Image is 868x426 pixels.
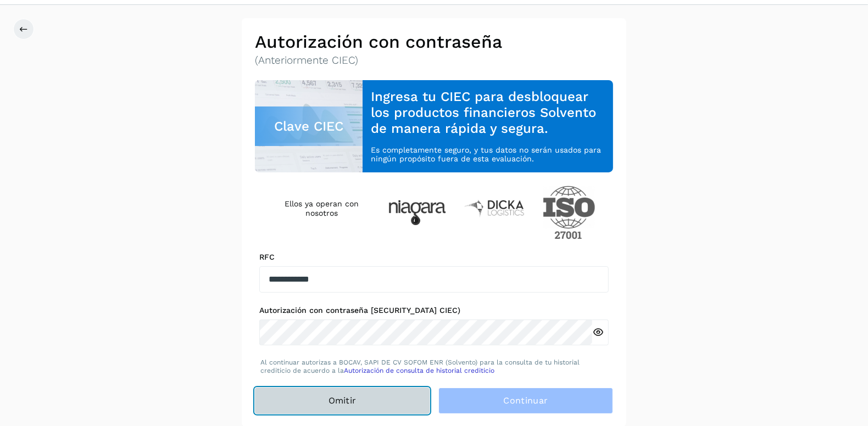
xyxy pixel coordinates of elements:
img: Dicka logistics [464,199,525,217]
label: Autorización con contraseña [SECURITY_DATA] CIEC) [259,306,609,315]
img: Niagara [388,200,446,225]
label: RFC [259,253,609,262]
p: Al continuar autorizas a BOCAV, SAPI DE CV SOFOM ENR (Solvento) para la consulta de tu historial ... [260,358,608,374]
button: Continuar [438,388,613,414]
span: Omitir [329,395,357,407]
div: Clave CIEC [255,107,363,146]
button: Omitir [255,388,430,414]
h3: Ingresa tu CIEC para desbloquear los productos financieros Solvento de manera rápida y segura. [371,89,604,136]
h2: Autorización con contraseña [255,31,613,52]
a: Autorización de consulta de historial crediticio [344,367,494,374]
img: ISO [543,186,596,239]
h4: Ellos ya operan con nosotros [272,199,371,218]
span: Continuar [504,395,548,407]
p: Es completamente seguro, y tus datos no serán usados para ningún propósito fuera de esta evaluación. [371,145,604,164]
p: (Anteriormente CIEC) [255,54,613,67]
